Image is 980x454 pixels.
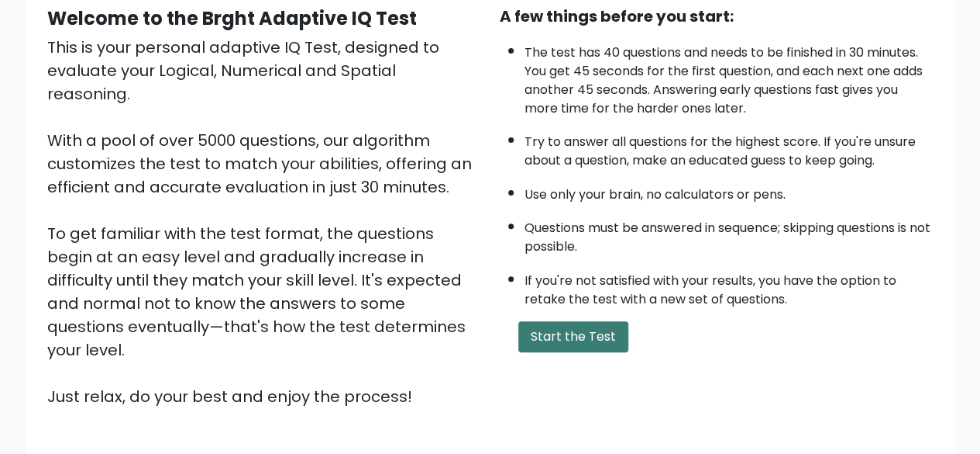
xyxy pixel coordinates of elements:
li: The test has 40 questions and needs to be finished in 30 minutes. You get 45 seconds for the firs... [524,36,934,118]
li: Questions must be answered in sequence; skipping questions is not possible. [524,211,934,256]
li: Try to answer all questions for the highest score. If you're unsure about a question, make an edu... [524,125,934,170]
button: Start the Test [518,321,628,352]
div: This is your personal adaptive IQ Test, designed to evaluate your Logical, Numerical and Spatial ... [47,36,481,408]
div: A few things before you start: [500,5,934,28]
b: Welcome to the Brght Adaptive IQ Test [47,5,417,31]
li: Use only your brain, no calculators or pens. [524,178,934,204]
li: If you're not satisfied with your results, you have the option to retake the test with a new set ... [524,264,934,309]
